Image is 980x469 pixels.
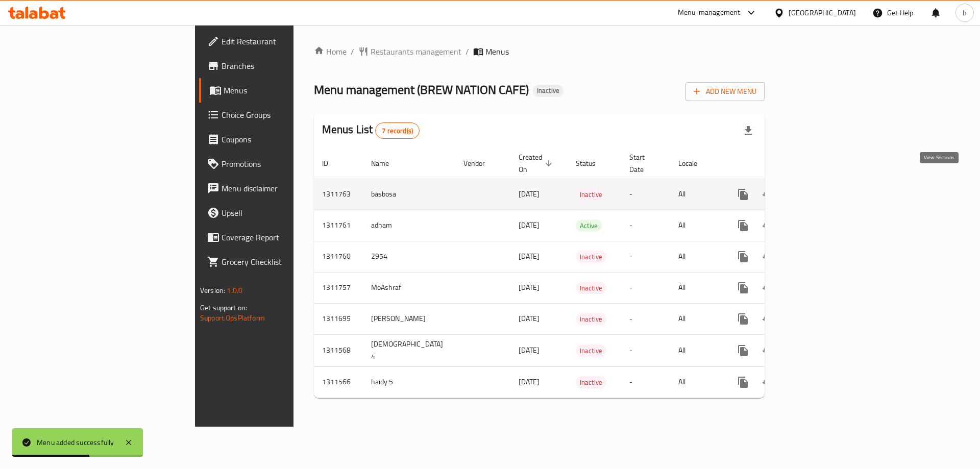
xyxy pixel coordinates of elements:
[621,272,670,303] td: -
[222,133,351,145] span: Coupons
[731,370,755,394] button: more
[199,201,359,225] a: Upsell
[731,182,755,207] button: more
[755,276,780,300] button: Change Status
[199,250,359,274] a: Grocery Checklist
[322,122,420,139] h2: Menus List
[314,148,837,398] table: enhanced table
[621,179,670,210] td: -
[314,78,529,101] span: Menu management ( BREW NATION CAFE )
[755,307,780,331] button: Change Status
[670,366,723,398] td: All
[222,231,351,243] span: Coverage Report
[670,210,723,241] td: All
[629,151,658,176] span: Start Date
[222,60,351,72] span: Branches
[519,312,540,325] span: [DATE]
[363,303,455,334] td: [PERSON_NAME]
[621,241,670,272] td: -
[670,303,723,334] td: All
[371,157,402,169] span: Name
[576,313,606,325] span: Inactive
[576,282,606,294] span: Inactive
[222,109,351,121] span: Choice Groups
[678,157,710,169] span: Locale
[670,241,723,272] td: All
[678,7,741,19] div: Menu-management
[222,182,351,194] span: Menu disclaimer
[222,158,351,170] span: Promotions
[200,301,247,314] span: Get support on:
[755,338,780,363] button: Change Status
[200,311,265,325] a: Support.OpsPlatform
[731,276,755,300] button: more
[463,157,498,169] span: Vendor
[222,256,351,268] span: Grocery Checklist
[519,375,540,388] span: [DATE]
[363,179,455,210] td: basbosa
[533,85,563,97] div: Inactive
[755,370,780,394] button: Change Status
[670,179,723,210] td: All
[363,334,455,366] td: [DEMOGRAPHIC_DATA] 4
[621,334,670,366] td: -
[519,343,540,357] span: [DATE]
[576,189,606,201] span: Inactive
[371,45,461,58] span: Restaurants management
[375,122,420,139] div: Total records count
[576,157,609,169] span: Status
[363,272,455,303] td: MoAshraf
[465,45,469,58] li: /
[736,118,761,143] div: Export file
[576,313,606,325] div: Inactive
[519,218,540,232] span: [DATE]
[685,82,765,101] button: Add New Menu
[363,366,455,398] td: haidy 5
[963,7,966,18] span: b
[376,126,419,136] span: 7 record(s)
[621,210,670,241] td: -
[322,157,341,169] span: ID
[755,213,780,238] button: Change Status
[621,366,670,398] td: -
[731,213,755,238] button: more
[199,127,359,152] a: Coupons
[621,303,670,334] td: -
[37,437,114,448] div: Menu added successfully
[723,148,837,179] th: Actions
[363,210,455,241] td: adham
[576,251,606,263] span: Inactive
[199,152,359,176] a: Promotions
[199,54,359,78] a: Branches
[199,225,359,250] a: Coverage Report
[358,45,461,58] a: Restaurants management
[363,241,455,272] td: 2954
[533,86,563,95] span: Inactive
[576,345,606,357] span: Inactive
[576,220,602,232] span: Active
[731,307,755,331] button: more
[789,7,856,18] div: [GEOGRAPHIC_DATA]
[519,250,540,263] span: [DATE]
[670,334,723,366] td: All
[485,45,509,58] span: Menus
[519,281,540,294] span: [DATE]
[755,182,780,207] button: Change Status
[314,45,765,58] nav: breadcrumb
[222,207,351,219] span: Upsell
[199,78,359,103] a: Menus
[227,284,242,297] span: 1.0.0
[222,35,351,47] span: Edit Restaurant
[199,29,359,54] a: Edit Restaurant
[199,103,359,127] a: Choice Groups
[576,377,606,388] span: Inactive
[224,84,351,96] span: Menus
[731,244,755,269] button: more
[576,251,606,263] div: Inactive
[670,272,723,303] td: All
[755,244,780,269] button: Change Status
[731,338,755,363] button: more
